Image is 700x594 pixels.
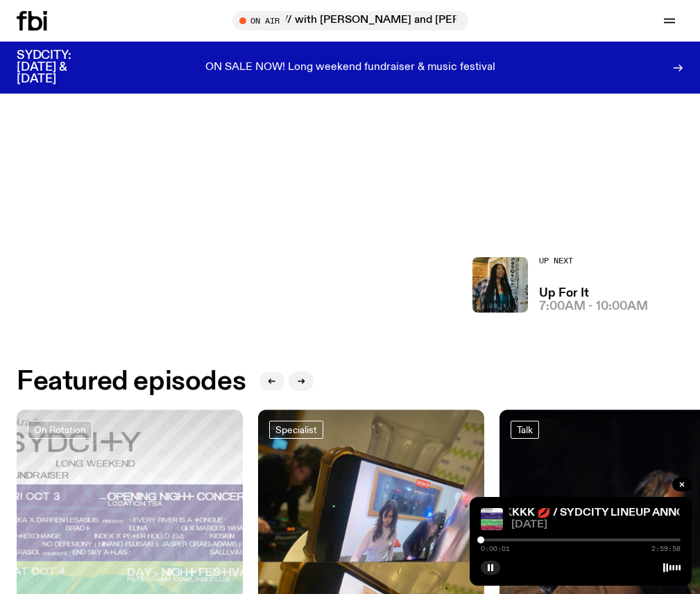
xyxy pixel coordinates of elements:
[275,424,317,435] span: Specialist
[34,424,86,435] span: On Rotation
[481,545,510,552] span: 0:00:01
[517,424,533,435] span: Talk
[388,507,690,518] a: Up For It! / IM BACKKKKKKK 💋 / SYDCITY LINEUP ANNC !
[17,369,246,394] h2: Featured episodes
[232,11,468,30] button: On AirThe Allnighter // with [PERSON_NAME] and [PERSON_NAME] ^.^
[17,50,105,85] h3: SYDCITY: [DATE] & [DATE]
[269,421,323,439] a: Specialist
[539,257,648,265] h2: Up Next
[205,62,495,74] p: ON SALE NOW! Long weekend fundraiser & music festival
[511,421,539,439] a: Talk
[651,545,681,552] span: 2:59:58
[539,288,589,299] a: Up For It
[539,301,648,313] span: 7:00am - 10:00am
[511,520,681,530] span: [DATE]
[472,257,528,313] img: Ify - a Brown Skin girl with black braided twists, looking up to the side with her tongue stickin...
[28,421,92,439] a: On Rotation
